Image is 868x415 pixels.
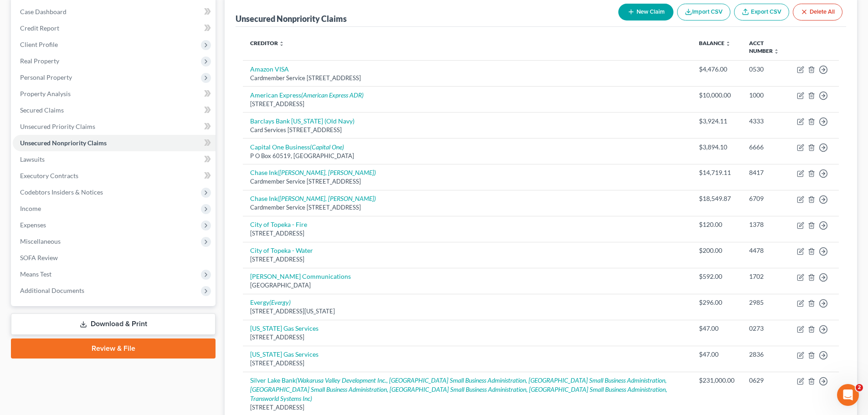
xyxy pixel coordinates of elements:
div: 0273 [749,324,782,333]
a: Download & Print [11,313,216,335]
a: Balance unfold_more [699,40,731,46]
span: 2 [856,384,863,391]
a: Unsecured Priority Claims [13,118,216,135]
i: unfold_more [279,41,284,46]
span: Means Test [20,270,51,278]
a: Property Analysis [13,86,216,102]
i: (Evergy) [269,298,291,306]
a: City of Topeka - Fire [250,220,307,228]
div: $4,476.00 [699,65,734,74]
a: Creditor unfold_more [250,40,284,46]
a: [PERSON_NAME] Communications [250,272,351,280]
div: [STREET_ADDRESS] [250,333,684,342]
span: Secured Claims [20,106,64,114]
span: Case Dashboard [20,8,67,15]
a: Lawsuits [13,151,216,168]
div: 8417 [749,168,782,177]
a: City of Topeka - Water [250,246,313,254]
div: 1000 [749,91,782,100]
a: Amazon VISA [250,65,289,73]
div: $296.00 [699,298,734,307]
div: Unsecured Nonpriority Claims [236,13,347,24]
a: [US_STATE] Gas Services [250,324,318,332]
div: Cardmember Service [STREET_ADDRESS] [250,203,684,212]
span: Unsecured Nonpriority Claims [20,139,107,147]
div: 1702 [749,272,782,281]
a: Capital One Business(Capital One) [250,143,344,151]
i: (Capital One) [310,143,344,151]
div: $3,924.11 [699,117,734,126]
div: 2985 [749,298,782,307]
div: $231,000.00 [699,376,734,385]
i: ([PERSON_NAME], [PERSON_NAME]) [277,169,376,176]
span: Unsecured Priority Claims [20,123,95,130]
div: 4333 [749,117,782,126]
div: $47.00 [699,350,734,359]
a: Review & File [11,338,216,359]
span: Client Profile [20,41,58,48]
a: American Express(American Express ADR) [250,91,364,99]
div: [STREET_ADDRESS] [250,359,684,368]
div: [STREET_ADDRESS] [250,403,684,412]
div: 4478 [749,246,782,255]
span: SOFA Review [20,254,58,261]
span: Codebtors Insiders & Notices [20,188,103,196]
button: Import CSV [677,4,730,20]
span: Lawsuits [20,155,45,163]
div: 2836 [749,350,782,359]
div: $14,719.11 [699,168,734,177]
i: (American Express ADR) [301,91,364,99]
iframe: Intercom live chat [837,384,859,406]
a: Executory Contracts [13,168,216,184]
i: ([PERSON_NAME], [PERSON_NAME]) [277,195,376,202]
div: 0530 [749,65,782,74]
div: 1378 [749,220,782,229]
button: New Claim [618,4,673,20]
div: $10,000.00 [699,91,734,100]
div: $3,894.10 [699,143,734,152]
span: Executory Contracts [20,172,78,179]
div: Cardmember Service [STREET_ADDRESS] [250,177,684,186]
div: [STREET_ADDRESS] [250,255,684,264]
a: Silver Lake Bank(Wakarusa Valley Development Inc., [GEOGRAPHIC_DATA] Small Business Administratio... [250,376,667,402]
a: Acct Number unfold_more [749,40,779,54]
a: Unsecured Nonpriority Claims [13,135,216,151]
div: 0629 [749,376,782,385]
a: Barclays Bank [US_STATE] (Old Navy) [250,117,354,125]
span: Real Property [20,57,59,65]
div: [GEOGRAPHIC_DATA] [250,281,684,290]
a: Export CSV [734,4,789,20]
a: Credit Report [13,20,216,36]
span: Income [20,205,41,212]
a: Secured Claims [13,102,216,118]
div: $120.00 [699,220,734,229]
div: Card Services [STREET_ADDRESS] [250,126,684,134]
div: $200.00 [699,246,734,255]
span: Property Analysis [20,90,71,97]
a: Chase Ink([PERSON_NAME], [PERSON_NAME]) [250,195,376,202]
div: Cardmember Service [STREET_ADDRESS] [250,74,684,82]
span: Credit Report [20,24,59,32]
a: SOFA Review [13,250,216,266]
div: $47.00 [699,324,734,333]
a: [US_STATE] Gas Services [250,350,318,358]
span: Expenses [20,221,46,229]
span: Miscellaneous [20,237,61,245]
div: $592.00 [699,272,734,281]
i: unfold_more [774,49,779,54]
div: 6709 [749,194,782,203]
div: 6666 [749,143,782,152]
i: unfold_more [725,41,731,46]
div: [STREET_ADDRESS] [250,229,684,238]
div: $18,549.87 [699,194,734,203]
span: Additional Documents [20,287,84,294]
div: P O Box 60519, [GEOGRAPHIC_DATA] [250,152,684,160]
a: Chase Ink([PERSON_NAME], [PERSON_NAME]) [250,169,376,176]
button: Delete All [793,4,842,20]
i: (Wakarusa Valley Development Inc., [GEOGRAPHIC_DATA] Small Business Administration, [GEOGRAPHIC_D... [250,376,667,402]
div: [STREET_ADDRESS][US_STATE] [250,307,684,316]
a: Case Dashboard [13,4,216,20]
span: Personal Property [20,73,72,81]
div: [STREET_ADDRESS] [250,100,684,108]
a: Evergy(Evergy) [250,298,291,306]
